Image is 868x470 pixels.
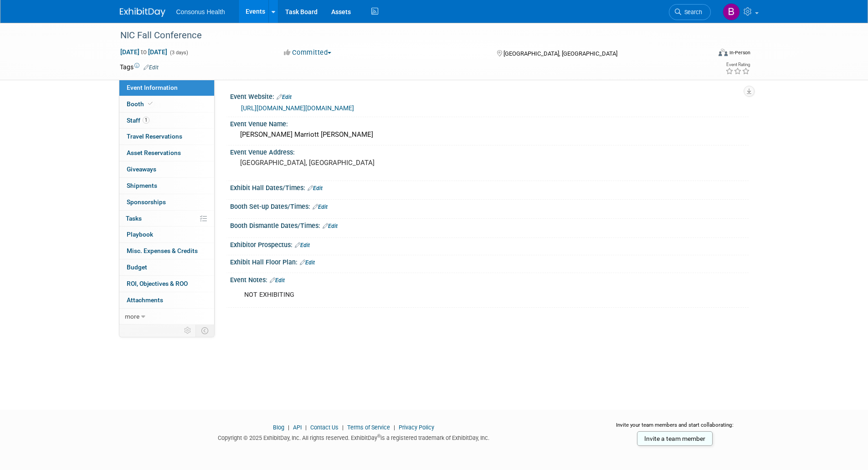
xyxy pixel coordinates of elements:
[127,247,198,254] span: Misc. Expenses & Credits
[127,296,163,304] span: Attachments
[180,325,196,336] td: Personalize Event Tab Strip
[230,117,749,129] div: Event Venue Name:
[230,238,749,250] div: Exhibitor Prospectus:
[127,280,188,287] span: ROI, Objectives & ROO
[293,424,302,431] a: API
[241,104,354,112] a: [URL][DOMAIN_NAME][DOMAIN_NAME]
[127,149,181,156] span: Asset Reservations
[127,231,153,238] span: Playbook
[637,431,713,446] a: Invite a team member
[277,94,292,100] a: Edit
[127,198,166,206] span: Sponsorships
[391,424,397,431] span: |
[119,309,214,325] a: more
[240,159,436,167] pre: [GEOGRAPHIC_DATA], [GEOGRAPHIC_DATA]
[230,273,749,285] div: Event Notes:
[657,47,751,61] div: Event Format
[119,227,214,243] a: Playbook
[230,200,749,212] div: Booth Set-up Dates/Times:
[119,161,214,177] a: Giveaways
[230,90,749,102] div: Event Website:
[127,165,156,173] span: Giveaways
[127,84,178,91] span: Event Information
[120,48,168,56] span: [DATE] [DATE]
[286,424,292,431] span: |
[273,424,284,431] a: Blog
[125,313,139,320] span: more
[669,4,711,20] a: Search
[127,182,157,189] span: Shipments
[238,286,648,304] div: NOT EXHIBITING
[347,424,390,431] a: Terms of Service
[270,277,285,284] a: Edit
[119,96,214,112] a: Booth
[310,424,339,431] a: Contact Us
[723,3,740,21] img: Bridget Crane
[120,8,165,17] img: ExhibitDay
[119,194,214,210] a: Sponsorships
[230,181,749,193] div: Exhibit Hall Dates/Times:
[127,263,147,271] span: Budget
[195,325,214,336] td: Toggle Event Tabs
[119,145,214,161] a: Asset Reservations
[119,243,214,259] a: Misc. Expenses & Credits
[176,8,225,15] span: Consonus Health
[143,117,149,124] span: 1
[303,424,309,431] span: |
[139,48,148,56] span: to
[117,27,697,44] div: NIC Fall Conference
[725,62,750,67] div: Event Rating
[119,276,214,292] a: ROI, Objectives & ROO
[313,204,328,210] a: Edit
[230,219,749,231] div: Booth Dismantle Dates/Times:
[119,211,214,227] a: Tasks
[281,48,335,57] button: Committed
[119,129,214,145] a: Travel Reservations
[119,292,214,308] a: Attachments
[120,62,159,72] td: Tags
[295,242,310,248] a: Edit
[126,215,142,222] span: Tasks
[230,255,749,267] div: Exhibit Hall Floor Plan:
[308,185,323,191] a: Edit
[144,64,159,71] a: Edit
[148,101,153,106] i: Booth reservation complete
[399,424,434,431] a: Privacy Policy
[377,434,380,439] sup: ®
[119,80,214,96] a: Event Information
[503,50,617,57] span: [GEOGRAPHIC_DATA], [GEOGRAPHIC_DATA]
[300,259,315,266] a: Edit
[340,424,346,431] span: |
[120,432,588,442] div: Copyright © 2025 ExhibitDay, Inc. All rights reserved. ExhibitDay is a registered trademark of Ex...
[127,117,149,124] span: Staff
[127,100,154,108] span: Booth
[119,178,214,194] a: Shipments
[237,128,742,142] div: [PERSON_NAME] Marriott [PERSON_NAME]
[119,113,214,129] a: Staff1
[323,223,338,229] a: Edit
[119,259,214,275] a: Budget
[127,133,182,140] span: Travel Reservations
[169,50,188,56] span: (3 days)
[681,9,702,15] span: Search
[729,49,750,56] div: In-Person
[230,145,749,157] div: Event Venue Address:
[719,49,728,56] img: Format-Inperson.png
[601,421,749,435] div: Invite your team members and start collaborating:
